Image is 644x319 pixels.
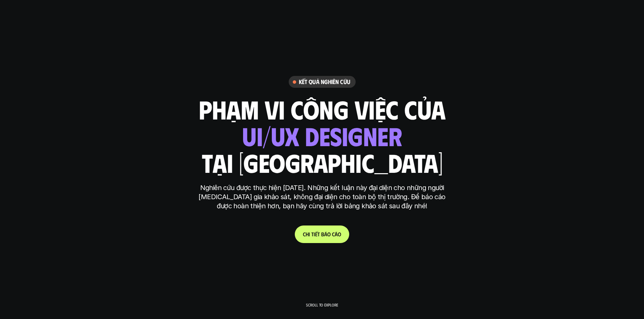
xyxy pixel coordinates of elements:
[309,231,310,237] span: i
[195,183,449,211] p: Nghiên cứu được thực hiện [DATE]. Những kết luận này đại diện cho những người [MEDICAL_DATA] gia ...
[295,225,349,243] a: Chitiếtbáocáo
[338,231,341,237] span: o
[324,231,327,237] span: á
[311,231,314,237] span: t
[199,95,446,123] h1: phạm vi công việc của
[332,231,335,237] span: c
[321,231,324,237] span: b
[335,231,338,237] span: á
[306,231,309,237] span: h
[327,231,331,237] span: o
[314,231,315,237] span: i
[306,302,338,307] p: Scroll to explore
[299,78,350,86] h6: Kết quả nghiên cứu
[303,231,306,237] span: C
[315,231,317,237] span: ế
[317,231,320,237] span: t
[201,148,443,177] h1: tại [GEOGRAPHIC_DATA]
